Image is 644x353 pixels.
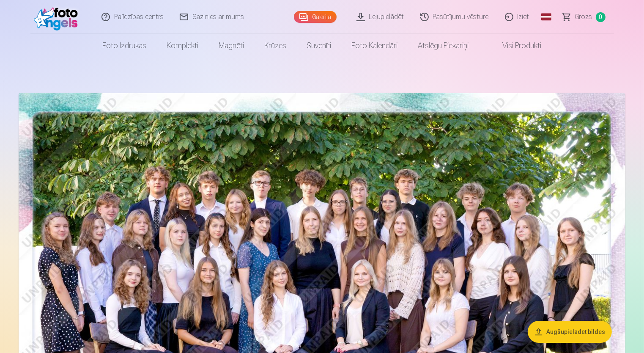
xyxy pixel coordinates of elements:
a: Galerija [294,11,337,23]
button: Augšupielādēt bildes [528,321,612,343]
a: Visi produkti [479,34,552,58]
a: Atslēgu piekariņi [408,34,479,58]
a: Krūzes [255,34,297,58]
span: 0 [596,12,606,22]
a: Foto izdrukas [93,34,157,58]
a: Komplekti [157,34,209,58]
a: Magnēti [209,34,255,58]
img: /fa1 [34,3,82,30]
span: Grozs [575,12,592,22]
a: Suvenīri [297,34,342,58]
a: Foto kalendāri [342,34,408,58]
